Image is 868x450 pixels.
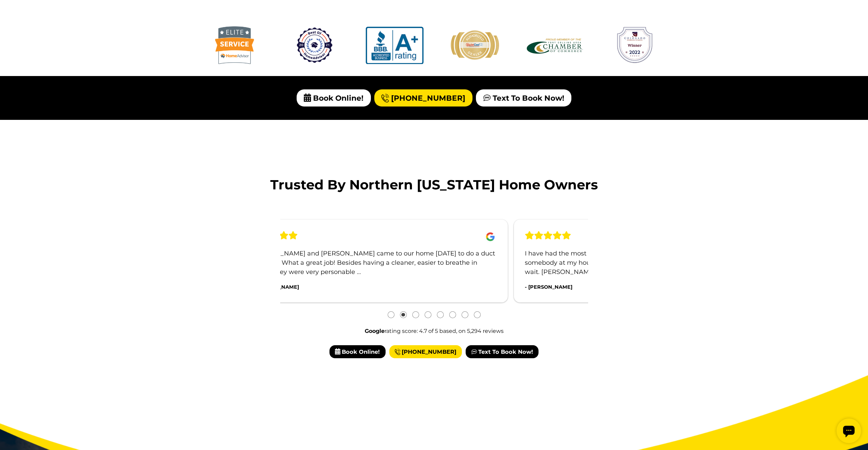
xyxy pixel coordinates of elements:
[270,175,598,195] span: Trusted by Northern [US_STATE] Home Owners
[484,231,496,243] img: Google Icon
[525,284,572,290] span: - [PERSON_NAME]
[446,29,504,64] div: slide 5
[366,27,423,64] img: BBB A+ Rated
[206,26,264,67] div: slide 2
[526,35,583,55] img: Fort Collins Chamber of Commerce member
[606,27,664,66] div: slide 7
[389,345,462,358] a: [PHONE_NUMBER]
[195,21,674,72] ul: carousel
[526,35,584,58] div: slide 6
[297,89,371,107] span: Book Online!
[476,89,571,107] a: Text To Book Now!
[288,26,341,64] img: Best of HomeAdvisor 2021
[329,345,386,358] span: Book Online!
[514,213,781,309] div: slide 3
[366,27,424,66] div: slide 4
[3,3,27,27] div: Open chat widget
[286,26,344,67] div: slide 3
[251,249,496,277] p: [PERSON_NAME] and [PERSON_NAME] came to our home [DATE] to do a duct cleaning! What a great job! ...
[365,328,385,334] strong: Google
[365,327,504,335] span: rating score: 4.7 of 5 based, on 5,294 reviews
[525,249,770,277] p: I have had the most awesome service from Lion Home Services. They had somebody at my house the ve...
[466,345,539,358] a: Text To Book Now!
[374,89,472,107] a: [PHONE_NUMBER]
[280,213,588,318] div: carousel
[241,213,508,309] div: slide 2 (centered)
